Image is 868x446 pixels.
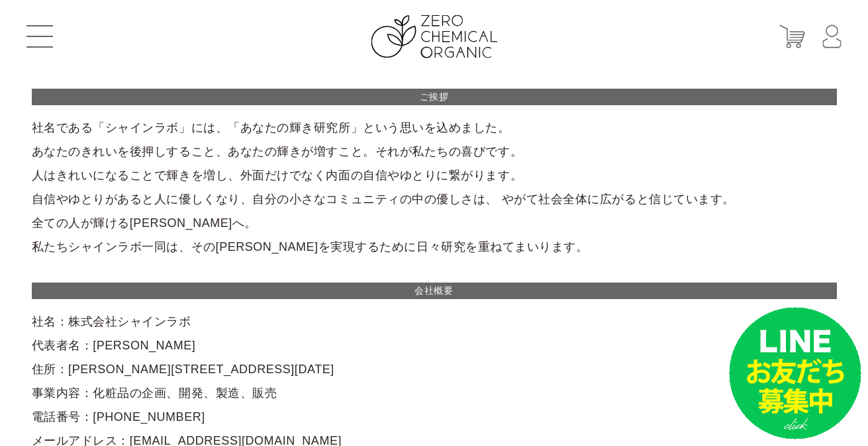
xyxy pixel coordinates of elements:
[729,307,861,439] img: small_line.png
[32,89,837,105] h2: ご挨拶
[822,25,842,48] img: マイページ
[779,25,805,48] img: カート
[371,15,497,58] img: ZERO CHEMICAL ORGANIC
[32,283,837,299] h2: 会社概要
